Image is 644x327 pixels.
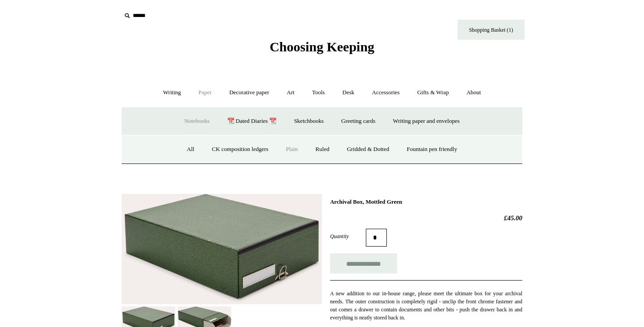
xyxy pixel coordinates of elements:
[307,138,337,161] a: Ruled
[270,39,374,54] span: Choosing Keeping
[333,109,383,133] a: Greeting cards
[279,81,302,105] a: Art
[179,138,203,161] a: All
[364,81,408,105] a: Accessories
[458,81,489,105] a: About
[191,81,220,105] a: Paper
[270,46,374,53] a: Choosing Keeping
[339,138,398,161] a: Gridded & Dotted
[335,81,363,105] a: Desk
[330,214,522,222] h2: £45.00
[204,138,276,161] a: CK composition ledgers
[385,109,468,133] a: Writing paper and envelopes
[286,109,331,133] a: Sketchbooks
[176,109,217,133] a: Notebooks
[219,109,284,133] a: 📆 Dated Diaries 📆
[330,198,522,205] h1: Archival Box, Mottled Green
[122,194,322,305] img: Archival Box, Mottled Green
[458,20,525,40] a: Shopping Basket (1)
[278,138,306,161] a: Plain
[330,289,522,322] p: A new addition to our in-house range, please meet the ultimate box for your archival needs. The o...
[221,81,277,105] a: Decorative paper
[155,81,189,105] a: Writing
[399,138,466,161] a: Fountain pen friendly
[409,81,457,105] a: Gifts & Wrap
[304,81,333,105] a: Tools
[330,232,366,240] label: Quantity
